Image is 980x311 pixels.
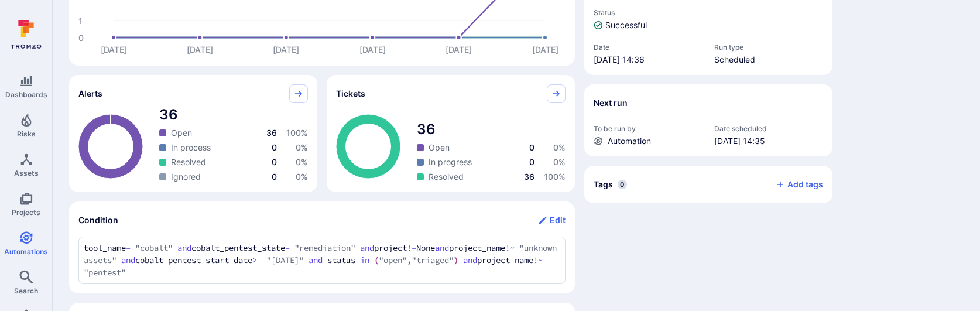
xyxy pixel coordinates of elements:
span: Open [429,142,450,153]
text: [DATE] [273,45,299,54]
span: Assets [14,169,39,177]
textarea: Add condition [84,242,560,279]
section: Condition widget [69,201,575,293]
span: In process [171,142,211,153]
span: 0 [272,157,277,167]
span: 0 [272,172,277,182]
span: Search [14,286,38,295]
text: [DATE] [359,45,386,54]
div: Alerts pie widget [69,75,317,192]
span: Automations [4,247,48,256]
span: Tickets [336,88,365,100]
span: Ignored [171,171,201,183]
span: Date [594,43,703,52]
span: Projects [12,208,40,217]
span: Resolved [171,156,206,168]
span: 0 [529,157,534,167]
span: Scheduled [714,54,823,66]
span: 0 % [296,142,308,152]
h2: Tags [594,179,613,190]
text: [DATE] [532,45,558,54]
text: [DATE] [446,45,472,54]
text: 0 [78,33,84,43]
h2: Condition [78,214,118,226]
span: 0 % [553,142,566,152]
span: In progress [429,156,472,168]
span: To be run by [594,124,703,133]
div: Tickets pie widget [327,75,575,192]
button: Add tags [766,175,823,194]
div: Collapse tags [584,166,832,203]
section: Next run widget [584,84,832,156]
span: 0 [618,180,627,189]
span: 0 % [553,157,566,167]
text: [DATE] [187,45,213,54]
span: 100 % [286,128,308,138]
span: Automation [608,135,651,147]
span: Run type [714,43,823,52]
span: Status [594,8,823,17]
span: Dashboards [5,90,47,99]
h2: Next run [594,97,628,109]
span: total [417,120,566,139]
span: 36 [266,128,277,138]
span: Date scheduled [714,124,823,133]
span: [DATE] 14:35 [714,135,823,147]
text: 1 [78,16,83,26]
span: 0 [529,142,534,152]
span: 0 % [296,172,308,182]
span: Resolved [429,171,464,183]
button: Edit [538,211,566,230]
span: 0 [272,142,277,152]
span: Alerts [78,88,102,100]
span: [DATE] 14:36 [594,54,703,66]
text: [DATE] [101,45,127,54]
span: 0 % [296,157,308,167]
span: 100 % [544,172,566,182]
span: total [159,105,308,124]
span: Open [171,127,192,139]
span: Successful [605,19,647,31]
span: 36 [524,172,534,182]
span: Risks [17,129,36,138]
